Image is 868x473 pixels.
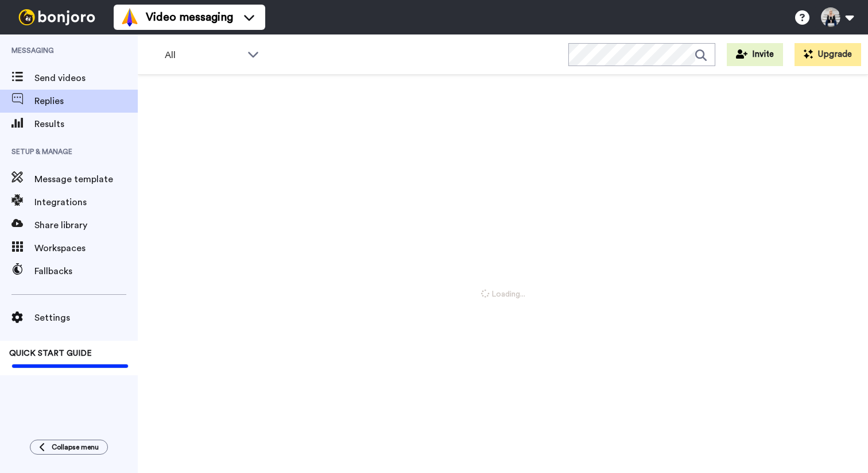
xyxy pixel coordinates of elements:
span: All [165,48,242,62]
span: Integrations [34,195,138,209]
span: Share library [34,218,138,232]
span: Workspaces [34,241,138,255]
button: Upgrade [795,43,861,66]
img: vm-color.svg [121,8,139,26]
span: Message template [34,172,138,186]
span: QUICK START GUIDE [9,349,92,357]
span: Replies [34,94,138,108]
span: Settings [34,311,138,325]
img: bj-logo-header-white.svg [14,9,100,25]
span: Video messaging [146,9,233,25]
span: Fallbacks [34,264,138,278]
span: Loading... [481,289,525,300]
span: Send videos [34,71,138,85]
span: Results [34,117,138,131]
button: Invite [727,43,783,66]
span: Collapse menu [52,443,99,452]
button: Collapse menu [30,440,108,455]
